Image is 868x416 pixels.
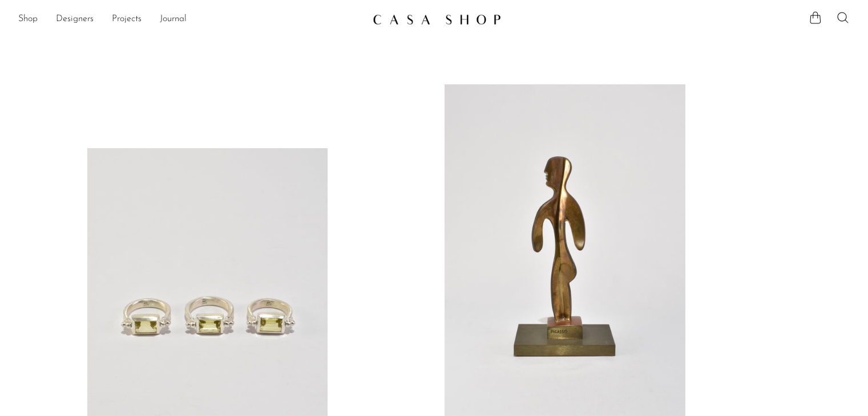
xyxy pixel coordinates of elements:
a: Projects [112,12,142,27]
a: Shop [18,12,38,27]
a: Journal [160,12,187,27]
ul: NEW HEADER MENU [18,10,364,29]
a: Designers [56,12,94,27]
nav: Desktop navigation [18,10,364,29]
